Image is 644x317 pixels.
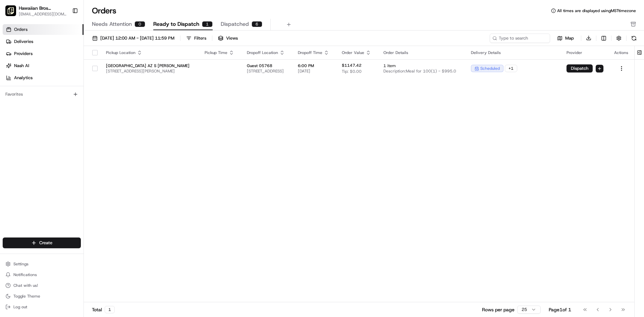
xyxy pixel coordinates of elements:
[565,35,574,41] span: Map
[13,304,27,310] span: Log out
[482,306,515,313] p: Rows per page
[557,8,636,13] span: All times are displayed using MST timezone
[67,114,81,119] span: Pylon
[247,68,287,74] span: [STREET_ADDRESS]
[7,27,122,38] p: Welcome 👋
[383,63,460,68] span: 1 item
[57,98,62,103] div: 💻
[17,43,111,50] input: Clear
[14,27,28,33] span: Orders
[614,50,629,55] div: Actions
[3,60,84,71] a: Nash AI
[7,64,19,76] img: 1736555255976-a54dd68f-1ca7-489b-9aae-adbdc363a1c4
[202,21,213,27] div: 1
[19,5,67,11] button: Hawaiian Bros (Tucson_AZ_S. [GEOGRAPHIC_DATA])
[3,270,81,279] button: Notifications
[298,50,331,55] div: Dropoff Time
[342,63,362,68] span: $1147.42
[7,7,20,20] img: Nash
[92,306,115,313] div: Total
[105,306,115,313] div: 1
[298,68,331,74] span: [DATE]
[553,34,578,42] button: Map
[14,63,29,69] span: Nash AI
[183,34,209,43] button: Filters
[13,283,38,288] span: Chat with us!
[13,261,29,267] span: Settings
[14,51,33,57] span: Providers
[567,64,593,72] button: Dispatch
[194,35,206,41] div: Filters
[23,64,110,71] div: Start new chat
[205,50,236,55] div: Pickup Time
[5,5,16,16] img: Hawaiian Bros (Tucson_AZ_S. Wilmot)
[3,302,81,312] button: Log out
[106,63,194,68] span: [GEOGRAPHIC_DATA] AZ S [PERSON_NAME]
[490,34,550,43] input: Type to search
[215,34,241,43] button: Views
[14,39,33,45] span: Deliveries
[47,113,81,119] a: Powered byPylon
[505,65,517,72] div: + 1
[480,66,500,71] span: scheduled
[3,259,81,269] button: Settings
[23,71,85,76] div: We're available if you need us!
[226,35,238,41] span: Views
[89,34,177,43] button: [DATE] 12:00 AM - [DATE] 11:59 PM
[92,20,132,28] span: Needs Attention
[342,69,362,74] span: Tip: $0.00
[92,5,116,16] h1: Orders
[3,3,69,19] button: Hawaiian Bros (Tucson_AZ_S. Wilmot)Hawaiian Bros (Tucson_AZ_S. [GEOGRAPHIC_DATA])[EMAIL_ADDRESS][...
[549,306,571,313] div: Page 1 of 1
[7,98,12,103] div: 📗
[54,95,110,107] a: 💻API Documentation
[13,294,40,299] span: Toggle Theme
[298,63,331,68] span: 6:00 PM
[3,24,84,35] a: Orders
[153,20,199,28] span: Ready to Dispatch
[383,50,460,55] div: Order Details
[3,48,84,59] a: Providers
[106,50,194,55] div: Pickup Location
[4,95,54,107] a: 📗Knowledge Base
[106,68,194,74] span: [STREET_ADDRESS][PERSON_NAME]
[247,63,287,68] span: Guest 05768
[39,240,52,246] span: Create
[3,36,84,47] a: Deliveries
[3,237,81,248] button: Create
[3,281,81,290] button: Chat with us!
[252,21,262,27] div: 6
[3,292,81,301] button: Toggle Theme
[471,50,556,55] div: Delivery Details
[221,20,249,28] span: Dispatched
[3,89,81,100] div: Favorites
[3,72,84,83] a: Analytics
[247,50,287,55] div: Dropoff Location
[13,97,51,104] span: Knowledge Base
[135,21,145,27] div: 0
[63,97,108,104] span: API Documentation
[100,35,174,41] span: [DATE] 12:00 AM - [DATE] 11:59 PM
[114,66,122,74] button: Start new chat
[383,68,460,74] span: Description: Meal for 100(1) - $995.0
[19,11,67,17] button: [EMAIL_ADDRESS][DOMAIN_NAME]
[629,34,639,43] button: Refresh
[567,50,603,55] div: Provider
[13,272,37,277] span: Notifications
[14,75,33,81] span: Analytics
[342,50,373,55] div: Order Value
